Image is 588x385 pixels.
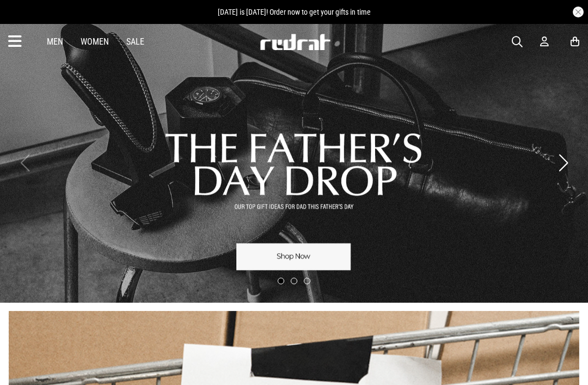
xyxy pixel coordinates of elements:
[259,34,331,50] img: Redrat logo
[556,151,571,175] button: Next slide
[81,36,109,47] a: Women
[218,8,371,16] span: [DATE] is [DATE]! Order now to get your gifts in time
[17,151,32,175] button: Previous slide
[126,36,144,47] a: Sale
[47,36,63,47] a: Men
